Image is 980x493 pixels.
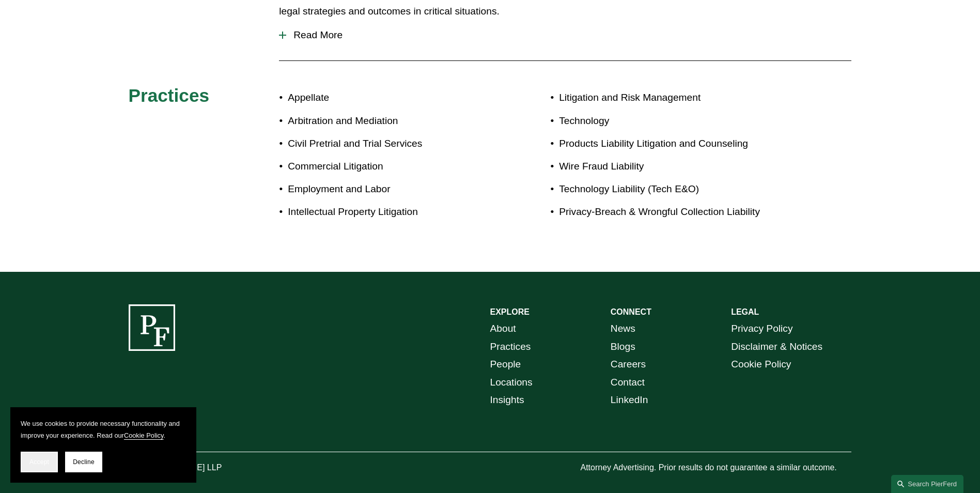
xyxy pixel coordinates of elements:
button: Decline [65,452,102,472]
p: We use cookies to provide necessary functionality and improve your experience. Read our . [21,418,186,441]
button: Accept [21,452,58,472]
a: Blogs [611,338,635,356]
a: LinkedIn [611,391,648,409]
a: Disclaimer & Notices [731,338,822,356]
a: Practices [490,338,531,356]
span: Accept [29,458,49,466]
p: Employment and Labor [288,180,490,198]
section: Cookie banner [10,407,196,483]
p: Litigation and Risk Management [559,89,791,107]
p: Technology [559,112,791,130]
a: About [490,320,516,338]
p: © [PERSON_NAME] LLP [129,460,279,475]
p: Commercial Litigation [288,158,490,176]
a: Cookie Policy [124,432,164,439]
a: People [490,356,521,374]
p: Technology Liability (Tech E&O) [559,180,791,198]
span: Read More [286,29,851,41]
strong: LEGAL [731,307,759,316]
a: Insights [490,391,524,409]
p: Wire Fraud Liability [559,158,791,176]
p: Intellectual Property Litigation [288,203,490,221]
p: Products Liability Litigation and Counseling [559,135,791,153]
a: Cookie Policy [731,356,791,374]
strong: EXPLORE [490,307,530,316]
p: Arbitration and Mediation [288,112,490,130]
a: Search this site [891,475,963,493]
p: Appellate [288,89,490,107]
a: Careers [611,356,646,374]
p: Attorney Advertising. Prior results do not guarantee a similar outcome. [580,460,851,475]
a: Privacy Policy [731,320,792,338]
p: Privacy-Breach & Wrongful Collection Liability [559,203,791,221]
button: Read More [279,22,851,49]
span: Decline [73,458,95,466]
a: Contact [611,374,645,392]
a: Locations [490,374,533,392]
p: Civil Pretrial and Trial Services [288,135,490,153]
strong: CONNECT [611,307,651,316]
a: News [611,320,635,338]
span: Practices [129,85,210,105]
